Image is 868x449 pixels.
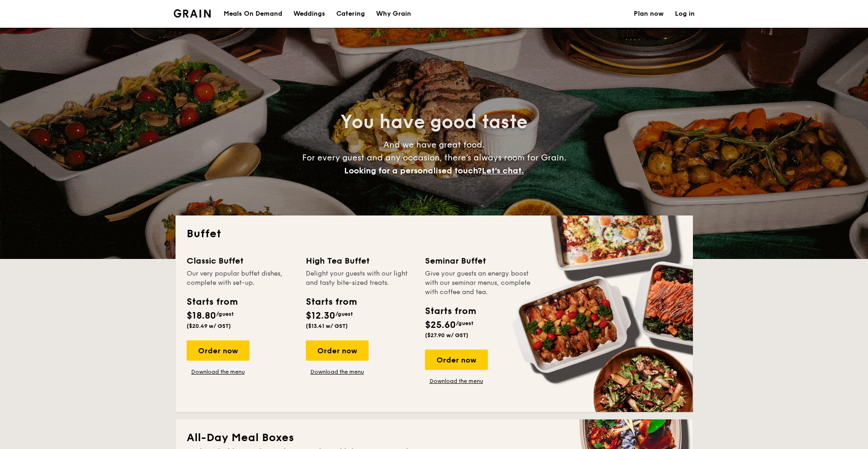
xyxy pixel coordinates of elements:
span: $12.30 [306,310,335,321]
a: Logotype [174,9,211,18]
span: ($13.41 w/ GST) [306,323,348,329]
div: Our very popular buffet dishes, complete with set-up. [187,269,295,288]
span: /guest [216,311,234,317]
span: ($27.90 w/ GST) [425,332,468,338]
span: ($20.49 w/ GST) [187,323,231,329]
div: Delight your guests with our light and tasty bite-sized treats. [306,269,414,288]
span: /guest [456,320,473,326]
div: Starts from [425,304,475,318]
div: Order now [187,340,249,361]
h2: All-Day Meal Boxes [187,431,682,445]
div: Order now [306,340,369,361]
span: Let's chat. [482,166,524,176]
div: Classic Buffet [187,254,295,267]
img: Grain [174,9,211,18]
span: $25.60 [425,320,456,331]
a: Download the menu [425,377,488,385]
a: Download the menu [187,368,249,375]
span: $18.80 [187,310,216,321]
a: Download the menu [306,368,369,375]
div: Starts from [306,295,356,309]
div: Starts from [187,295,237,309]
div: Seminar Buffet [425,254,533,267]
h2: Buffet [187,227,682,241]
div: Give your guests an energy boost with our seminar menus, complete with coffee and tea. [425,269,533,297]
div: High Tea Buffet [306,254,414,267]
div: Order now [425,350,488,370]
span: /guest [335,311,353,317]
